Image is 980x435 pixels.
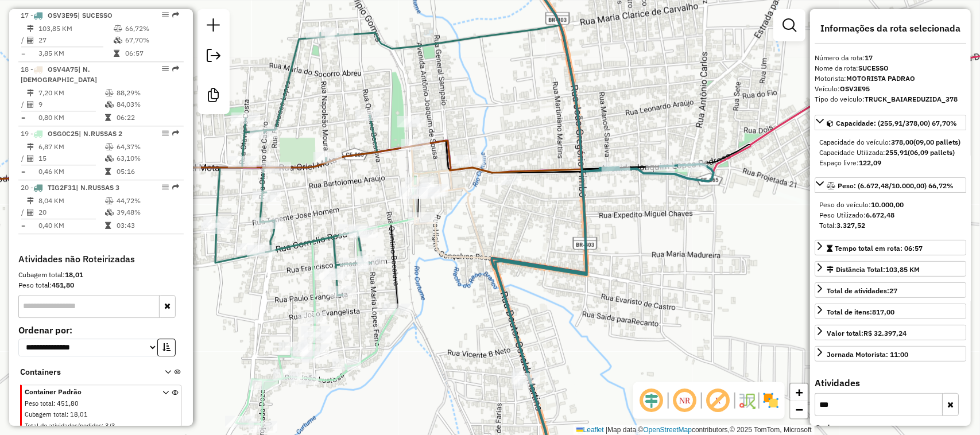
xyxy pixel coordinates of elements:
span: OSV4A75 [48,65,78,73]
strong: SUCESSO [858,64,889,72]
em: Rota exportada [172,130,179,137]
a: Total de atividades:27 [815,282,966,298]
i: Total de Atividades [27,101,34,108]
a: Criar modelo [202,84,225,110]
h4: Informações da rota selecionada [815,23,966,34]
span: Container Padrão [25,387,149,397]
img: Exibir/Ocultar setores [762,391,780,410]
span: : [67,410,68,418]
em: Rota exportada [172,184,179,191]
td: 3,85 KM [38,48,113,59]
button: Ordem crescente [157,339,176,356]
span: 3/3 [105,422,115,430]
span: OSV3E95 [48,11,78,20]
td: 27 [38,34,113,46]
strong: R$ 32.397,24 [863,329,907,337]
h4: Atividades não Roteirizadas [18,254,184,265]
td: / [21,153,26,164]
td: 6,87 KM [38,141,104,153]
strong: (06,09 pallets) [908,148,955,157]
a: Jornada Motorista: 11:00 [815,346,966,362]
span: OSG0C25 [48,129,79,138]
i: % de utilização do peso [114,25,122,32]
div: Veículo: [815,84,966,94]
td: 0,46 KM [38,166,104,177]
td: 39,48% [116,207,179,218]
td: 0,40 KM [38,220,104,231]
span: Peso: (6.672,48/10.000,00) 66,72% [838,181,954,190]
td: 06:57 [125,48,179,59]
a: OpenStreetMap [644,426,692,434]
td: 67,70% [125,34,179,46]
span: Ocultar NR [671,387,699,414]
td: / [21,34,26,46]
span: Peso total [25,399,53,407]
a: Leaflet [576,426,604,434]
span: 103,85 KM [885,265,920,274]
em: Opções [162,130,169,137]
span: Total de atividades/pedidos [25,422,102,430]
strong: OSV3E95 [840,84,870,93]
td: 03:43 [116,220,179,231]
span: | N.RUSSAS 2 [79,129,122,138]
em: Opções [162,11,169,18]
div: Peso Utilizado: [819,210,962,220]
td: = [21,48,26,59]
td: 20 [38,207,104,218]
strong: 18,01 [65,270,83,279]
span: | [606,426,607,434]
strong: 378,00 [891,138,913,146]
div: Peso total: [18,280,184,290]
span: : [53,399,55,407]
div: Atividade não roteirizada - MERC. O MAURICIO [456,155,485,166]
div: Nome da rota: [815,63,966,73]
div: Capacidade do veículo: [819,137,962,147]
td: / [21,207,26,218]
i: % de utilização do peso [105,197,114,204]
div: Número da rota: [815,53,966,63]
i: % de utilização da cubagem [105,209,114,216]
td: = [21,112,26,123]
span: 17 - [21,11,113,20]
td: 66,72% [125,23,179,34]
td: 63,10% [116,153,179,164]
td: 06:22 [116,112,179,123]
div: Distância Total: [827,265,920,275]
a: Valor total:R$ 32.397,24 [815,325,966,340]
i: Tempo total em rota [105,222,111,229]
span: Capacidade: (255,91/378,00) 67,70% [836,119,957,127]
a: Tempo total em rota: 06:57 [815,240,966,255]
i: Tempo total em rota [105,114,111,121]
span: Cubagem total [25,410,67,418]
div: Valor total: [827,328,907,339]
i: % de utilização do peso [105,90,114,96]
img: Fluxo de ruas [738,391,756,410]
div: Map data © contributors,© 2025 TomTom, Microsoft [574,425,815,435]
td: 84,03% [116,99,179,110]
a: Nova sessão e pesquisa [202,14,225,40]
span: TIG2F31 [48,183,76,192]
em: Rota exportada [172,11,179,18]
label: Ordenar por: [18,323,184,337]
i: Distância Total [27,197,34,204]
span: − [796,402,803,417]
i: % de utilização do peso [105,143,114,150]
i: Total de Atividades [27,155,34,162]
span: 18,01 [70,410,88,418]
a: Capacidade: (255,91/378,00) 67,70% [815,115,966,130]
span: 18 - [21,65,97,84]
td: 0,80 KM [38,112,104,123]
strong: 17 [865,53,873,62]
td: 64,37% [116,141,179,153]
span: 20 - [21,183,119,192]
em: Opções [162,184,169,191]
label: Ordenar por: [815,421,966,435]
i: % de utilização da cubagem [114,37,122,44]
em: Rota exportada [172,65,179,72]
td: 7,20 KM [38,87,104,99]
i: % de utilização da cubagem [105,155,114,162]
em: Opções [162,65,169,72]
td: 88,29% [116,87,179,99]
span: Containers [20,366,150,378]
strong: 122,09 [859,158,881,167]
